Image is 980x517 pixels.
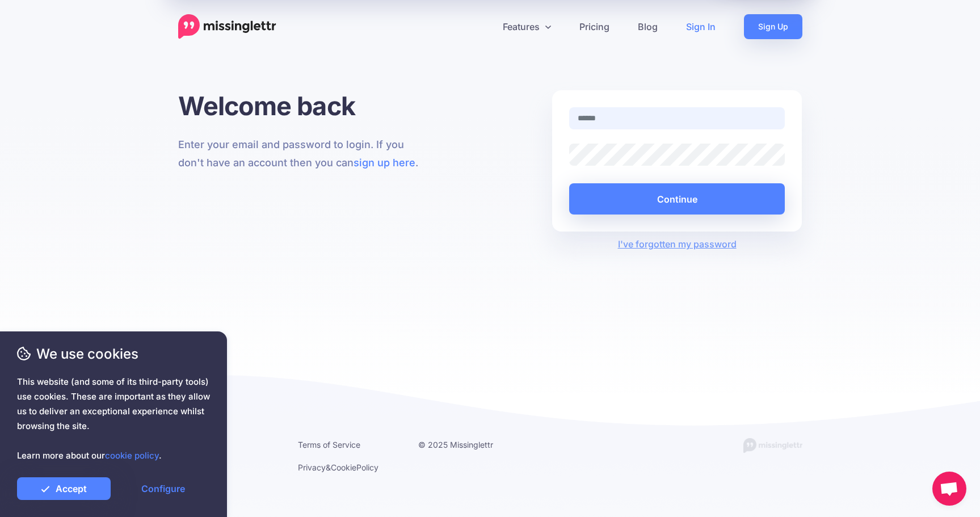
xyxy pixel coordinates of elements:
[178,90,428,121] h1: Welcome back
[298,460,401,474] li: & Policy
[105,450,159,461] a: cookie policy
[624,14,672,39] a: Blog
[569,183,785,215] button: Continue
[298,463,326,472] a: Privacy
[744,14,802,39] a: Sign Up
[17,477,111,500] a: Accept
[672,14,730,39] a: Sign In
[565,14,624,39] a: Pricing
[354,157,415,169] a: sign up here
[178,136,428,172] p: Enter your email and password to login. If you don't have an account then you can .
[932,472,966,506] a: Open chat
[418,438,521,452] li: © 2025 Missinglettr
[618,238,737,250] a: I've forgotten my password
[298,440,360,449] a: Terms of Service
[17,344,210,364] span: We use cookies
[489,14,565,39] a: Features
[331,463,356,472] a: Cookie
[116,477,210,500] a: Configure
[17,375,210,463] span: This website (and some of its third-party tools) use cookies. These are important as they allow u...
